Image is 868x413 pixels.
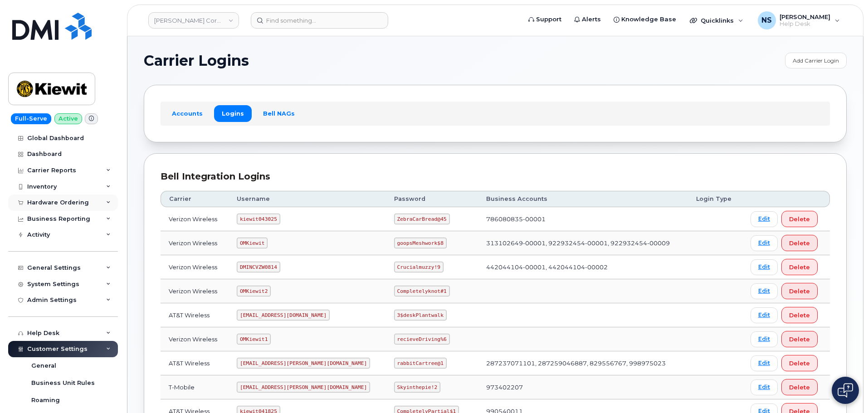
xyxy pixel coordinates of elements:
[781,307,818,323] button: Delete
[394,334,450,345] code: recieveDriving%6
[161,207,229,231] td: Verizon Wireless
[781,283,818,299] button: Delete
[161,191,229,207] th: Carrier
[386,191,478,207] th: Password
[394,214,450,224] code: ZebraCarBread@45
[478,375,688,399] td: 973402207
[478,191,688,207] th: Business Accounts
[229,191,386,207] th: Username
[255,105,302,121] a: Bell NAGs
[237,382,370,393] code: [EMAIL_ADDRESS][PERSON_NAME][DOMAIN_NAME]
[161,303,229,327] td: AT&T Wireless
[394,238,447,248] code: goopsMeshwork$8
[161,375,229,399] td: T-Mobile
[394,382,440,393] code: Skyinthepie!2
[781,235,818,251] button: Delete
[237,262,280,272] code: DMINCVZW0814
[789,335,810,344] span: Delete
[838,383,853,398] img: Open chat
[214,105,252,121] a: Logins
[144,54,249,68] span: Carrier Logins
[164,105,210,121] a: Accounts
[751,379,778,395] a: Edit
[161,279,229,303] td: Verizon Wireless
[789,239,810,248] span: Delete
[751,211,778,227] a: Edit
[394,310,447,321] code: 3$deskPlantwalk
[789,215,810,224] span: Delete
[237,334,271,345] code: OMKiewit1
[781,211,818,227] button: Delete
[751,331,778,347] a: Edit
[478,255,688,279] td: 442044104-00001, 442044104-00002
[161,170,830,183] div: Bell Integration Logins
[688,191,742,207] th: Login Type
[789,311,810,320] span: Delete
[237,310,330,321] code: [EMAIL_ADDRESS][DOMAIN_NAME]
[161,231,229,255] td: Verizon Wireless
[394,262,444,272] code: Crucialmuzzy!9
[781,355,818,371] button: Delete
[789,383,810,392] span: Delete
[394,286,450,296] code: Completelyknot#1
[789,287,810,296] span: Delete
[237,286,271,296] code: OMKiewit2
[394,358,447,369] code: rabbitCartree@1
[789,359,810,368] span: Delete
[781,379,818,395] button: Delete
[781,259,818,275] button: Delete
[161,255,229,279] td: Verizon Wireless
[478,351,688,375] td: 287237071101, 287259046887, 829556767, 998975023
[751,235,778,251] a: Edit
[161,327,229,351] td: Verizon Wireless
[161,351,229,375] td: AT&T Wireless
[478,231,688,255] td: 313102649-00001, 922932454-00001, 922932454-00009
[751,259,778,275] a: Edit
[237,358,370,369] code: [EMAIL_ADDRESS][PERSON_NAME][DOMAIN_NAME]
[478,207,688,231] td: 786080835-00001
[237,238,268,248] code: OMKiewit
[751,355,778,371] a: Edit
[785,53,847,68] a: Add Carrier Login
[789,263,810,272] span: Delete
[781,331,818,347] button: Delete
[751,283,778,299] a: Edit
[237,214,280,224] code: kiewit043025
[751,307,778,323] a: Edit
